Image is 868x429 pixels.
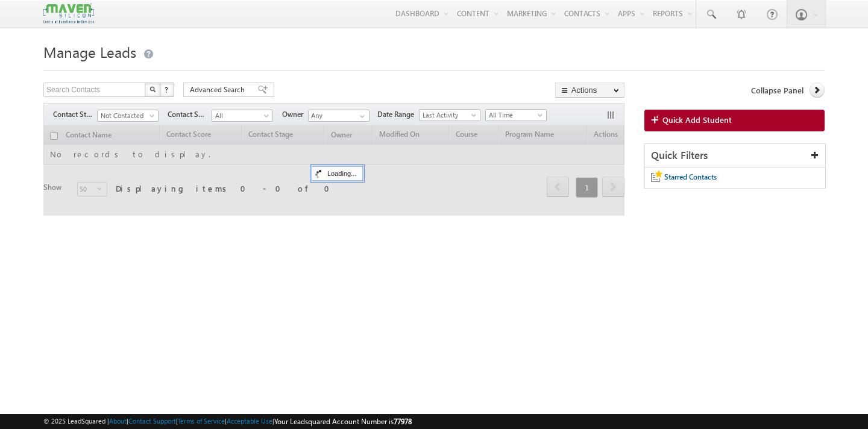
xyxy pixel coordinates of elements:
span: Owner [282,109,308,120]
a: All [212,110,273,122]
a: Acceptable Use [227,417,272,425]
span: Not Contacted [98,110,155,121]
span: Your Leadsquared Account Number is [274,417,412,426]
img: Search [149,86,156,92]
div: Quick Filters [645,144,825,168]
input: Type to Search [308,110,370,122]
a: Last Activity [419,109,480,121]
button: Actions [555,83,624,98]
a: All Time [485,109,547,121]
span: Last Activity [420,110,477,121]
img: Custom Logo [43,3,94,24]
span: Contact Stage [53,109,97,120]
span: Contact Source [168,109,212,120]
span: Manage Leads [43,42,136,61]
span: Collapse Panel [751,85,804,96]
div: Loading... [312,166,363,181]
span: Quick Add Student [662,114,732,125]
a: Not Contacted [97,110,159,122]
span: Starred Contacts [664,172,717,181]
a: Show All Items [353,110,368,122]
span: 77978 [394,417,412,426]
span: © 2025 LeadSquared | | | | | [43,416,412,427]
span: Advanced Search [190,84,248,95]
span: Date Range [377,109,419,120]
button: ? [160,83,174,97]
a: Contact Support [128,417,176,425]
span: All [212,110,269,121]
a: Terms of Service [178,417,225,425]
a: Quick Add Student [644,110,825,131]
a: About [109,417,127,425]
span: ? [165,84,170,95]
span: All Time [486,110,543,121]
